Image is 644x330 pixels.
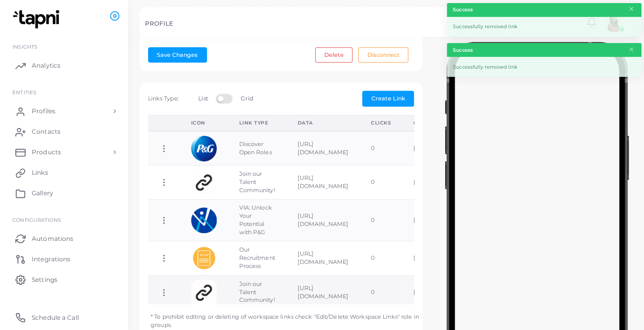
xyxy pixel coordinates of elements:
div: Data [298,119,348,127]
div: Successfully removed link [447,57,641,77]
button: Close [628,44,635,55]
img: dtLbgO75F55deI0FuAetvNpBdI9iwYfr-1759760239071.png [191,136,217,161]
a: Schedule a Call [8,307,120,327]
td: [DATE] [402,241,451,275]
button: Close [628,4,635,15]
span: Contacts [32,127,60,136]
strong: Success [453,6,473,13]
a: Contacts [8,121,120,142]
img: 98c51c14-1187-4f63-ad3c-c9e14f0e82ab-1747129877071.png [191,245,217,271]
div: Created [413,119,440,127]
h5: PROFILE [145,20,173,27]
td: Discover Open Roles [228,131,286,166]
img: customlink.png [191,170,217,195]
label: Grid [241,95,253,103]
div: Successfully removed link [447,17,641,37]
td: 0 [360,166,402,200]
span: Profiles [32,107,55,116]
button: Save Changes [148,47,207,63]
div: Link Type [239,119,275,127]
img: customlink.png [191,280,217,305]
td: VIA: Unlock Your Potential with P&G [228,200,286,241]
a: Products [8,142,120,162]
span: Integrations [32,255,70,264]
label: List [198,95,207,103]
td: Our Recruitment Process [228,241,286,275]
button: Delete [315,47,352,63]
td: [URL][DOMAIN_NAME] [286,166,360,200]
div: Clicks [371,119,391,127]
img: logo [9,10,66,29]
td: [DATE] [402,275,451,310]
strong: Success [453,47,473,54]
img: i6ETbt4BAY1F7gP0RtFxbA2rv-1759757308921.png [191,208,217,233]
button: Create Link [362,91,414,106]
button: Disconnect [358,47,408,63]
p: * To prohibit editing or deleting of workspace links check "Edit/Delete Workspace Links" role in ... [142,304,420,329]
a: Automations [8,228,120,249]
td: 0 [360,131,402,166]
th: Action [148,115,180,131]
span: INSIGHTS [12,44,37,50]
td: [URL][DOMAIN_NAME] [286,131,360,166]
td: [URL][DOMAIN_NAME] [286,241,360,275]
td: 0 [360,275,402,310]
span: Links Type: [148,95,179,102]
td: [URL][DOMAIN_NAME] [286,275,360,310]
td: [DATE] [402,200,451,241]
a: Analytics [8,55,120,76]
span: ENTITIES [12,89,36,95]
span: Settings [32,275,57,284]
a: Settings [8,269,120,290]
span: Products [32,148,61,157]
span: Links [32,168,48,177]
a: Links [8,162,120,183]
span: Create Link [371,95,405,102]
span: Analytics [32,61,60,70]
span: Schedule a Call [32,313,79,322]
span: Configurations [12,217,61,223]
a: Gallery [8,183,120,203]
td: Join our Talent Community! [228,275,286,310]
td: 0 [360,241,402,275]
td: [DATE] [402,131,451,166]
td: [DATE] [402,166,451,200]
a: Profiles [8,101,120,121]
div: Icon [191,119,217,127]
span: Automations [32,234,73,243]
td: 0 [360,200,402,241]
td: Join our Talent Community! [228,166,286,200]
a: Integrations [8,249,120,269]
td: [URL][DOMAIN_NAME] [286,200,360,241]
span: Gallery [32,189,53,198]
